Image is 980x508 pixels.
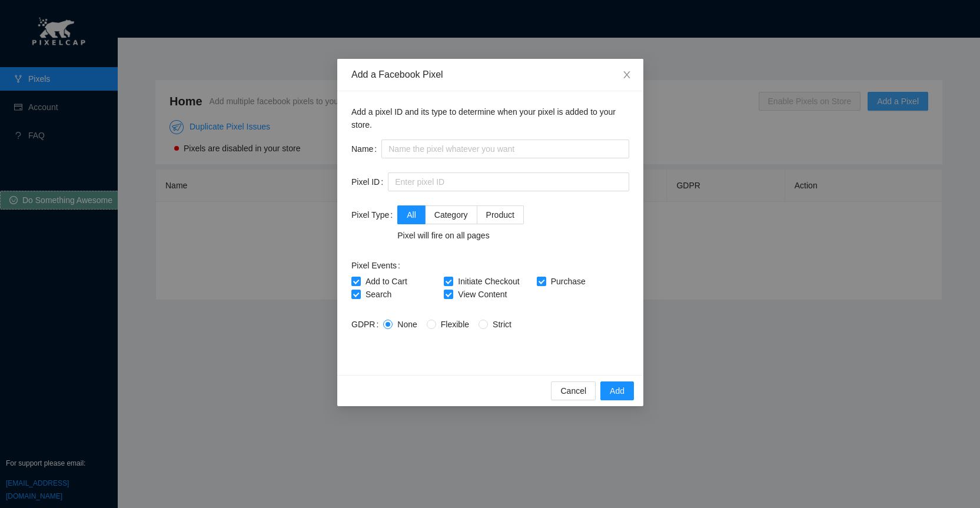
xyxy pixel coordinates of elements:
span: Initiate Checkout [453,277,524,286]
span: Product [486,210,514,220]
span: Category [434,210,467,220]
span: Add to Cart [361,277,412,286]
input: Name the pixel whatever you want [381,140,629,158]
span: All [407,210,416,220]
label: Name [351,140,381,158]
button: Add [600,381,634,400]
input: Enter pixel ID [388,172,629,191]
label: Pixel ID [351,172,388,191]
span: Cancel [560,384,586,397]
span: None [393,320,421,329]
button: Cancel [551,381,596,400]
span: Strict [488,320,516,329]
span: Add [610,384,624,397]
p: Add a pixel ID and its type to determine when your pixel is added to your store. [351,105,629,131]
span: Search [361,290,396,299]
label: Pixel Type [351,205,397,224]
label: Pixel Events [351,256,405,275]
div: Add a Facebook Pixel [351,68,629,81]
button: Close [610,59,643,92]
span: close [622,70,632,79]
span: Purchase [546,277,590,286]
span: View Content [453,290,511,299]
label: GDPR [351,315,383,334]
div: Pixel will fire on all pages [397,229,524,242]
span: Flexible [436,320,473,329]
